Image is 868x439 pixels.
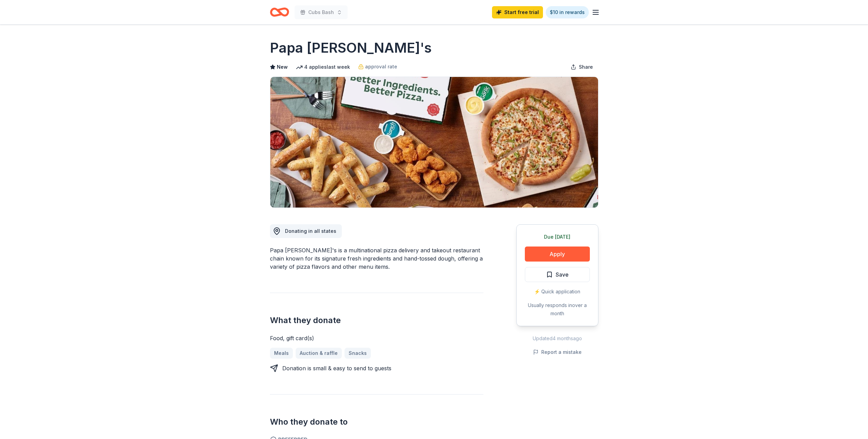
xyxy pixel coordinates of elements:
a: $10 in rewards [546,6,589,18]
button: Report a mistake [533,348,582,356]
button: Cubs Bash [295,5,348,19]
a: Meals [270,348,293,359]
div: Due [DATE] [525,233,590,241]
div: Papa [PERSON_NAME]'s is a multinational pizza delivery and takeout restaurant chain known for its... [270,246,483,271]
div: 4 applies last week [296,63,350,71]
a: Auction & raffle [296,348,342,359]
a: Start free trial [492,6,543,18]
div: Food, gift card(s) [270,334,483,342]
span: Donating in all states [285,228,336,234]
h1: Papa [PERSON_NAME]'s [270,38,432,57]
a: Home [270,4,289,20]
span: approval rate [365,63,397,71]
img: Image for Papa John's [270,77,598,208]
span: New [277,63,288,71]
h2: What they donate [270,315,483,326]
div: Updated 4 months ago [516,334,598,343]
span: Cubs Bash [308,8,334,16]
div: Donation is small & easy to send to guests [282,364,391,372]
a: Snacks [345,348,371,359]
h2: Who they donate to [270,416,483,427]
a: approval rate [358,63,397,71]
div: ⚡️ Quick application [525,288,590,296]
span: Share [579,63,593,71]
span: Save [556,270,569,279]
button: Save [525,267,590,282]
button: Share [565,60,598,74]
div: Usually responds in over a month [525,301,590,318]
button: Apply [525,247,590,262]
